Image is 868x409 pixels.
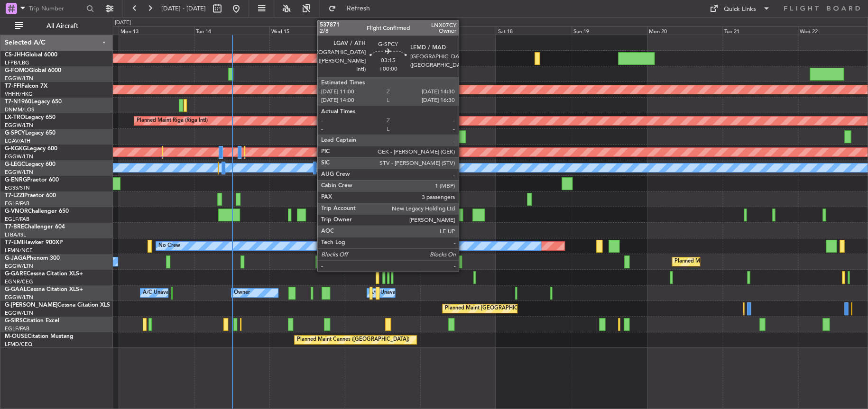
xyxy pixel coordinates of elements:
span: LX-TRO [5,115,25,120]
a: EGGW/LTN [5,122,33,129]
a: G-FOMOGlobal 6000 [5,68,61,73]
div: Tue 21 [722,26,798,35]
a: T7-LZZIPraetor 600 [5,193,56,199]
a: EGGW/LTN [5,263,33,270]
span: T7-EMI [5,240,23,245]
div: Fri 17 [420,26,496,35]
a: EGLF/FAB [5,216,29,223]
div: A/C Unavailable [143,286,182,300]
a: EGLF/FAB [5,325,29,332]
span: T7-LZZI [5,193,24,199]
span: Refresh [338,5,378,12]
a: G-VNORChallenger 650 [5,209,69,214]
a: LTBA/ISL [5,231,26,238]
a: CS-JHHGlobal 6000 [5,52,57,58]
div: Mon 20 [647,26,722,35]
button: All Aircraft [10,18,103,34]
span: M-OUSE [5,334,28,339]
div: [DATE] [115,19,131,27]
a: T7-EMIHawker 900XP [5,240,63,245]
a: EGGW/LTN [5,153,33,160]
span: G-KGKG [5,146,27,152]
a: LFPB/LBG [5,59,29,66]
div: Sat 18 [496,26,571,35]
div: Mon 13 [119,26,194,35]
div: Tue 14 [194,26,269,35]
div: Thu 16 [345,26,420,35]
div: No Crew [158,239,180,253]
span: T7-FFI [5,83,21,89]
a: T7-N1960Legacy 650 [5,99,62,105]
span: G-ENRG [5,177,27,183]
a: T7-FFIFalcon 7X [5,83,47,89]
span: T7-BRE [5,224,24,230]
span: [DATE] - [DATE] [161,4,206,13]
a: G-LEGCLegacy 600 [5,162,55,167]
div: A/C Unavailable [369,286,409,300]
a: EGNR/CEG [5,278,33,285]
a: LX-TROLegacy 650 [5,115,55,120]
a: T7-BREChallenger 604 [5,224,65,230]
span: G-FOMO [5,68,29,73]
a: G-SPCYLegacy 650 [5,130,55,136]
a: EGGW/LTN [5,75,33,82]
a: G-SIRSCitation Excel [5,318,59,324]
a: G-KGKGLegacy 600 [5,146,57,152]
div: Quick Links [724,5,756,14]
a: EGGW/LTN [5,294,33,301]
a: EGLF/FAB [5,200,29,207]
a: LFMN/NCE [5,247,33,254]
div: Owner [234,286,250,300]
div: Planned Maint Riga (Riga Intl) [137,114,208,128]
a: EGGW/LTN [5,169,33,176]
div: Planned Maint [GEOGRAPHIC_DATA] ([GEOGRAPHIC_DATA]) [674,254,824,269]
a: G-GAALCessna Citation XLS+ [5,287,83,292]
div: Planned Maint Cannes ([GEOGRAPHIC_DATA]) [297,333,409,347]
a: EGSS/STN [5,184,30,191]
span: All Aircraft [25,23,100,29]
a: EGGW/LTN [5,309,33,317]
span: T7-N1960 [5,99,31,105]
a: G-JAGAPhenom 300 [5,255,60,261]
input: Trip Number [29,1,83,16]
a: VHHH/HKG [5,91,33,98]
span: G-[PERSON_NAME] [5,302,57,308]
a: G-GARECessna Citation XLS+ [5,271,83,277]
button: Refresh [324,1,381,16]
span: G-SIRS [5,318,23,324]
a: M-OUSECitation Mustang [5,334,74,339]
span: G-LEGC [5,162,25,167]
a: LGAV/ATH [5,137,30,145]
span: G-JAGA [5,255,27,261]
div: Sun 19 [572,26,647,35]
span: G-VNOR [5,209,28,214]
span: G-GARE [5,271,27,277]
span: G-SPCY [5,130,25,136]
a: LFMD/CEQ [5,341,32,348]
a: DNMM/LOS [5,106,34,113]
a: G-ENRGPraetor 600 [5,177,59,183]
button: Quick Links [705,1,775,16]
span: CS-JHH [5,52,25,58]
div: Planned Maint [GEOGRAPHIC_DATA] ([GEOGRAPHIC_DATA]) [445,301,594,316]
div: Wed 15 [269,26,345,35]
span: G-GAAL [5,287,27,292]
a: G-[PERSON_NAME]Cessna Citation XLS [5,302,110,308]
